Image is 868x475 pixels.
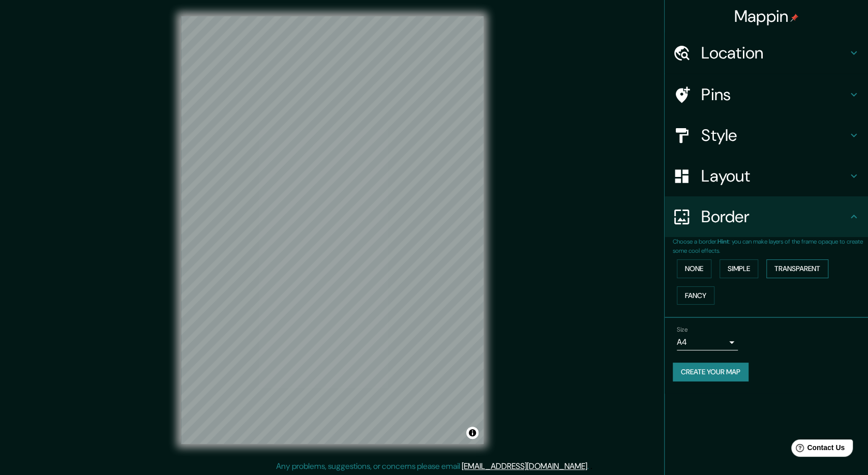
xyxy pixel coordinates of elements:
a: [EMAIL_ADDRESS][DOMAIN_NAME] [462,461,587,471]
button: Simple [720,259,758,278]
button: None [677,259,711,278]
h4: Border [701,206,848,227]
h4: Pins [701,84,848,105]
b: Hint [717,237,729,246]
button: Create your map [673,363,749,381]
p: Any problems, suggestions, or concerns please email . [276,460,589,472]
div: A4 [677,334,738,350]
label: Size [677,325,687,334]
iframe: Help widget launcher [777,435,857,464]
canvas: Map [181,16,484,444]
button: Transparent [766,259,828,278]
div: . [590,460,592,472]
div: Border [665,196,868,237]
h4: Location [701,43,848,63]
h4: Mappin [734,6,799,26]
div: Pins [665,74,868,115]
div: . [589,460,590,472]
p: Choose a border. : you can make layers of the frame opaque to create some cool effects. [673,237,868,255]
button: Fancy [677,286,714,305]
h4: Layout [701,166,848,186]
div: Location [665,33,868,73]
h4: Style [701,125,848,145]
button: Toggle attribution [466,427,478,439]
div: Style [665,115,868,156]
img: pin-icon.png [790,14,798,22]
div: Layout [665,156,868,196]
